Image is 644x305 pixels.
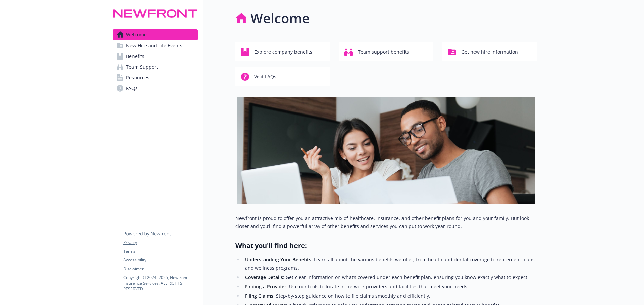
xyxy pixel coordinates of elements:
a: New Hire and Life Events [113,40,198,51]
a: Team Support [113,62,198,72]
li: : Get clear information on what’s covered under each benefit plan, ensuring you know exactly what... [243,273,537,281]
button: Get new hire information [442,42,537,61]
h1: Welcome [250,8,310,28]
a: Resources [113,72,198,83]
span: Team Support [126,62,158,72]
span: FAQs [126,83,138,94]
button: Visit FAQs [235,67,330,86]
h2: What you'll find here: [235,241,537,250]
span: Explore company benefits [254,46,312,58]
button: Explore company benefits [235,42,330,61]
img: overview page banner [237,97,535,204]
a: Welcome [113,29,198,40]
p: Copyright © 2024 - 2025 , Newfront Insurance Services, ALL RIGHTS RESERVED [123,275,197,292]
span: Benefits [126,51,144,62]
p: Newfront is proud to offer you an attractive mix of healthcare, insurance, and other benefit plan... [235,214,537,230]
strong: Understanding Your Benefits [245,256,311,263]
a: Benefits [113,51,198,62]
span: Team support benefits [358,46,409,58]
a: FAQs [113,83,198,94]
button: Team support benefits [339,42,433,61]
span: Visit FAQs [254,70,276,83]
li: : Learn all about the various benefits we offer, from health and dental coverage to retirement pl... [243,256,537,272]
strong: Coverage Details [245,274,283,280]
strong: Filing Claims [245,293,273,299]
a: Privacy [123,240,197,246]
li: : Step-by-step guidance on how to file claims smoothly and efficiently. [243,292,537,300]
a: Disclaimer [123,266,197,272]
span: Resources [126,72,149,83]
a: Accessibility [123,257,197,263]
a: Terms [123,248,197,254]
span: New Hire and Life Events [126,40,182,51]
strong: Finding a Provider [245,283,286,290]
span: Welcome [126,29,147,40]
li: : Use our tools to locate in-network providers and facilities that meet your needs. [243,283,537,291]
span: Get new hire information [461,46,518,58]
